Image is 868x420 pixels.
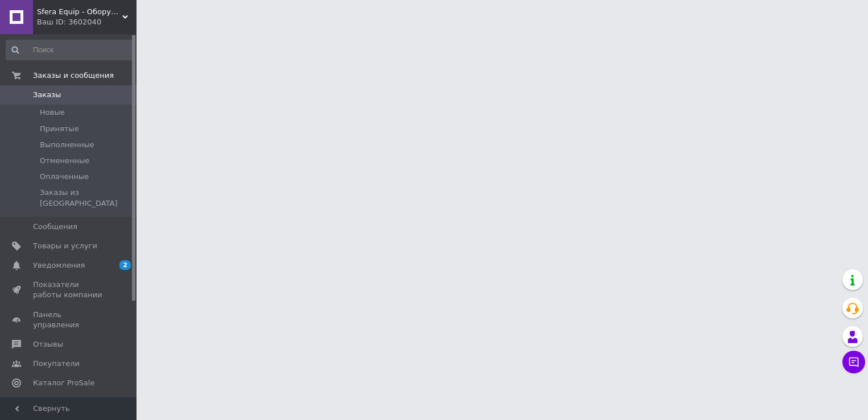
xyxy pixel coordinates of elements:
[33,310,105,330] span: Панель управления
[33,90,61,100] span: Заказы
[33,241,97,251] span: Товары и услуги
[33,222,77,232] span: Сообщения
[40,172,89,182] span: Оплаченные
[33,339,63,350] span: Отзывы
[33,378,94,388] span: Каталог ProSale
[40,156,89,166] span: Отмененные
[6,40,134,60] input: Поиск
[33,70,114,81] span: Заказы и сообщения
[40,188,133,208] span: Заказы из [GEOGRAPHIC_DATA]
[33,260,85,271] span: Уведомления
[842,351,865,373] button: Чат с покупателем
[40,140,94,150] span: Выполненные
[40,124,79,134] span: Принятые
[33,359,80,369] span: Покупатели
[33,280,105,300] span: Показатели работы компании
[37,17,137,27] div: Ваш ID: 3602040
[119,260,131,270] span: 2
[37,7,122,17] span: Sfera Equip - Оборудование для бизнеса и дома
[40,107,65,118] span: Новые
